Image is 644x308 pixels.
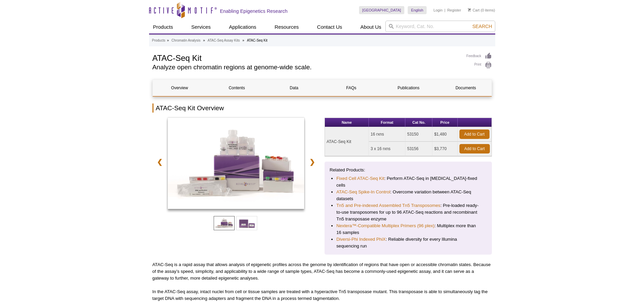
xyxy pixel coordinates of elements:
li: : Reliable diversity for every Illumina sequencing run [336,236,480,250]
a: Data [267,80,321,96]
td: ATAC-Seq Kit [325,127,369,156]
p: ATAC-Seq is a rapid assay that allows analysis of epigenetic profiles across the genome by identi... [152,261,492,282]
a: Contents [210,80,264,96]
td: 53150 [405,127,432,142]
td: $1,480 [432,127,457,142]
h2: Enabling Epigenetics Research [220,8,288,14]
a: Tn5 and Pre-indexed Assembled Tn5 Transposomes [336,202,440,209]
li: : Overcome variation between ATAC-Seq datasets [336,189,480,202]
td: $3,770 [432,142,457,156]
img: ATAC-Seq Kit [168,118,305,209]
a: ATAC-Seq Kit [168,118,305,211]
h2: ATAC-Seq Kit Overview [152,103,492,113]
a: Add to Cart [459,144,490,153]
li: » [167,39,169,42]
a: Register [447,8,461,13]
a: Feedback [467,52,492,60]
input: Keyword, Cat. No. [385,21,495,32]
a: Fixed Cell ATAC-Seq Kit [336,175,384,182]
a: Documents [439,80,493,96]
a: Nextera™-Compatible Multiplex Primers (96 plex) [336,222,434,229]
a: Contact Us [313,21,346,33]
a: Diversi-Phi Indexed PhiX [336,236,386,243]
th: Price [432,118,457,127]
a: English [408,6,427,14]
a: Applications [225,21,260,33]
p: Related Products: [330,167,487,173]
a: Overview [153,80,207,96]
li: : Perform ATAC-Seq in [MEDICAL_DATA]-fixed cells [336,175,480,189]
a: Print [467,62,492,69]
td: 3 x 16 rxns [369,142,405,156]
h1: ATAC-Seq Kit [152,52,460,63]
img: Your Cart [468,8,471,11]
li: » [203,39,205,42]
td: 53156 [405,142,432,156]
li: » [242,39,244,42]
td: 16 rxns [369,127,405,142]
button: Search [470,23,494,29]
a: Publications [382,80,435,96]
th: Name [325,118,369,127]
p: In the ATAC-Seq assay, intact nuclei from cell or tissue samples are treated with a hyperactive T... [152,288,492,302]
a: Login [433,8,443,13]
li: (0 items) [468,6,495,14]
li: ATAC-Seq Kit [247,39,267,42]
a: Resources [270,21,303,33]
li: : Multiplex more than 16 samples [336,222,480,236]
a: Products [149,21,177,33]
a: ❮ [152,154,167,170]
li: : Pre-loaded ready-to-use transposomes for up to 96 ATAC-Seq reactions and recombinant Tn5 transp... [336,202,480,222]
a: Services [187,21,215,33]
a: Chromatin Analysis [171,38,200,44]
a: Cart [468,8,480,13]
a: ATAC-Seq Assay Kits [208,38,240,44]
a: FAQs [324,80,378,96]
a: About Us [356,21,385,33]
a: Add to Cart [459,129,490,139]
span: Search [472,24,492,29]
th: Format [369,118,405,127]
h2: Analyze open chromatin regions at genome-wide scale. [152,64,460,70]
li: | [445,6,446,14]
a: ❯ [305,154,319,170]
a: ATAC-Seq Spike-In Control [336,189,390,195]
a: [GEOGRAPHIC_DATA] [359,6,405,14]
a: Products [152,38,165,44]
th: Cat No. [405,118,432,127]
